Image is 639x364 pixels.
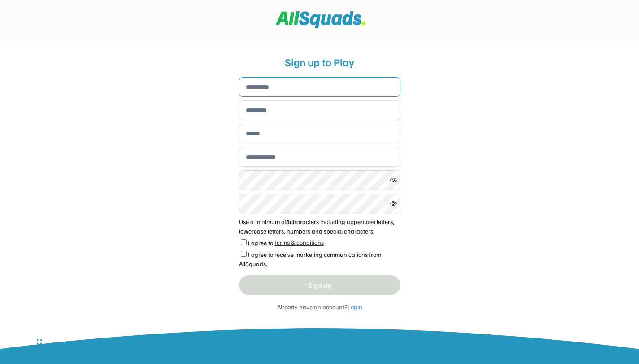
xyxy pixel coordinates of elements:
[239,251,381,268] label: I agree to receive marketing communications from AllSquads.
[239,54,400,70] div: Sign up to Play
[248,239,273,247] label: I agree to
[273,236,326,247] a: terms & conditions
[239,302,400,312] div: Already have an account?
[286,218,290,225] strong: 8
[239,275,400,295] button: Sign up
[348,303,362,311] font: Login
[276,11,365,28] img: Squad%20Logo.svg
[239,217,400,236] div: Use a minimum of characters including uppercase letters, lowercase letters, numbers and special c...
